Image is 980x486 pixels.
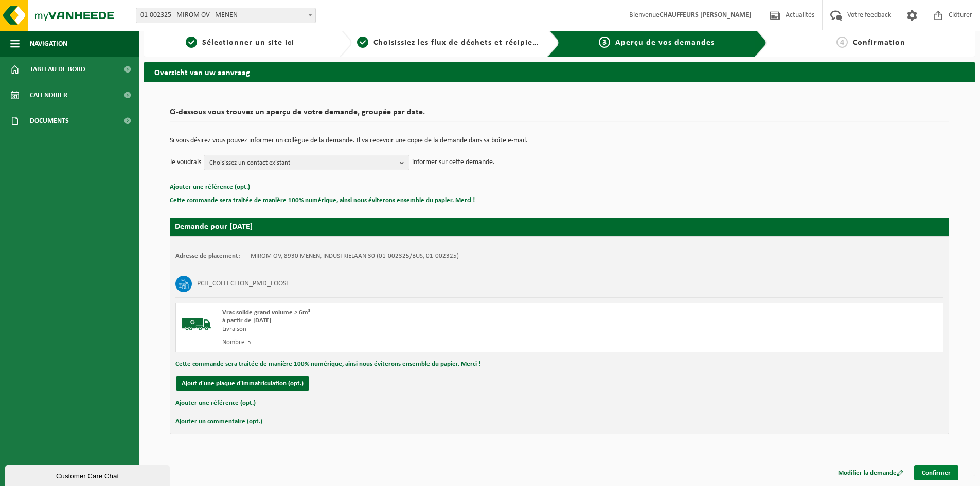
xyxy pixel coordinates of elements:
span: 01-002325 - MIROM OV - MENEN [136,8,316,23]
button: Cette commande sera traitée de manière 100% numérique, ainsi nous éviterons ensemble du papier. M... [175,357,480,371]
span: Navigation [30,31,67,57]
button: Ajouter une référence (opt.) [170,181,250,194]
strong: Adresse de placement: [175,253,240,259]
h2: Ci-dessous vous trouvez un aperçu de votre demande, groupée par date. [170,108,949,122]
span: Documents [30,108,69,134]
span: 3 [599,37,610,48]
span: Tableau de bord [30,57,85,82]
div: Livraison [222,325,601,333]
span: 01-002325 - MIROM OV - MENEN [136,8,315,23]
span: Sélectionner un site ici [202,39,294,47]
span: Confirmation [853,39,905,47]
span: Choisissiez les flux de déchets et récipients [373,39,545,47]
p: informer sur cette demande. [412,155,495,170]
button: Cette commande sera traitée de manière 100% numérique, ainsi nous éviterons ensemble du papier. M... [170,194,475,207]
button: Ajouter un commentaire (opt.) [175,415,262,428]
strong: à partir de [DATE] [222,317,271,324]
p: Si vous désirez vous pouvez informer un collègue de la demande. Il va recevoir une copie de la de... [170,137,949,145]
strong: Demande pour [DATE] [175,223,253,231]
strong: CHAUFFEURS [PERSON_NAME] [660,11,752,19]
a: Modifier la demande [830,465,911,480]
span: Calendrier [30,82,67,108]
span: Choisissez un contact existant [209,155,396,171]
iframe: chat widget [5,463,172,486]
button: Ajouter une référence (opt.) [175,397,256,410]
span: Aperçu de vos demandes [615,39,715,47]
a: 2Choisissiez les flux de déchets et récipients [357,37,539,49]
span: Vrac solide grand volume > 6m³ [222,309,310,316]
span: 1 [186,37,197,48]
button: Choisissez un contact existant [204,155,409,170]
span: 2 [357,37,368,48]
span: 4 [836,37,848,48]
button: Ajout d'une plaque d'immatriculation (opt.) [176,376,309,391]
td: MIROM OV, 8930 MENEN, INDUSTRIELAAN 30 (01-002325/BUS, 01-002325) [251,252,459,260]
h3: PCH_COLLECTION_PMD_LOOSE [197,276,290,292]
h2: Overzicht van uw aanvraag [144,62,975,82]
a: Confirmer [914,465,958,480]
p: Je voudrais [170,155,201,170]
a: 1Sélectionner un site ici [149,37,331,49]
img: BL-SO-LV.png [181,309,212,339]
div: Nombre: 5 [222,338,601,347]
